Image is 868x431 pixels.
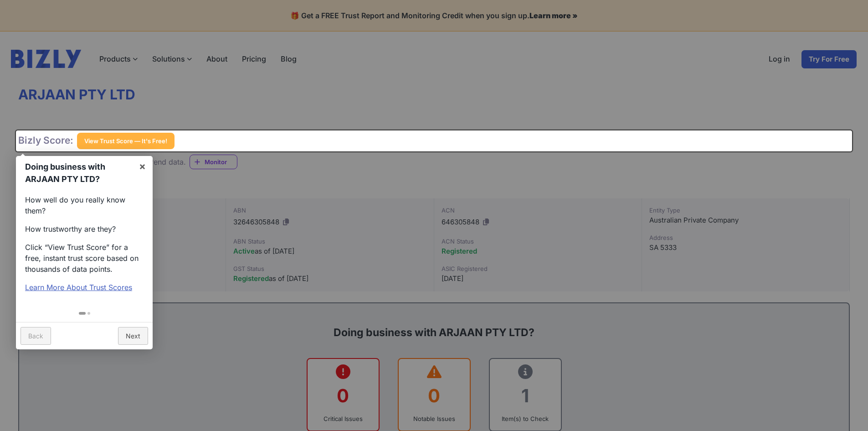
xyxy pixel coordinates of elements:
[132,156,153,177] a: ×
[25,223,144,234] p: How trustworthy are they?
[25,194,144,216] p: How well do you really know them?
[25,242,144,275] p: Click “View Trust Score” for a free, instant trust score based on thousands of data points.
[25,161,132,185] h1: Doing business with ARJAAN PTY LTD?
[21,327,51,345] a: Back
[118,327,148,345] a: Next
[25,283,132,292] a: Learn More About Trust Scores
